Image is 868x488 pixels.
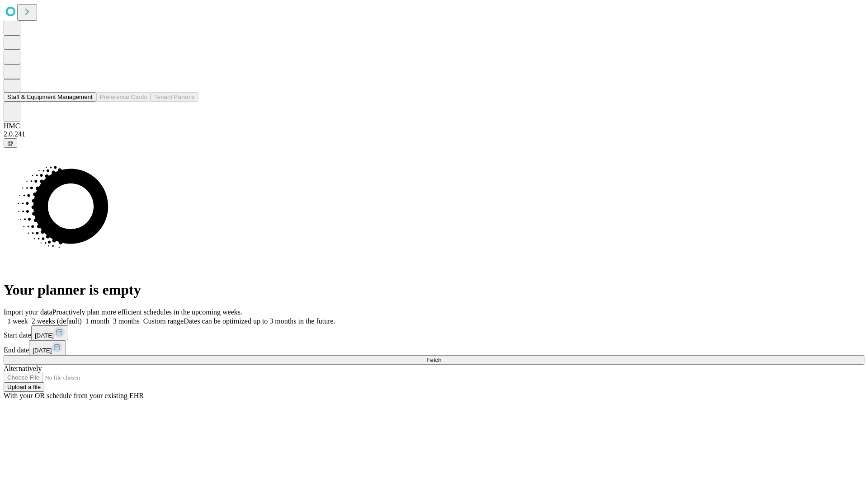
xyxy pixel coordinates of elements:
span: @ [7,140,14,146]
button: @ [4,138,17,148]
span: Import your data [4,308,52,316]
span: [DATE] [33,347,52,354]
button: Preference Cards [96,92,151,102]
div: End date [4,340,864,355]
span: 2 weeks (default) [32,317,82,325]
button: Upload a file [4,382,44,392]
button: Tenant Params [151,92,198,102]
span: 1 month [85,317,109,325]
span: 1 week [7,317,28,325]
span: 3 months [113,317,140,325]
span: Alternatively [4,365,42,372]
button: Staff & Equipment Management [4,92,96,102]
div: Start date [4,325,864,340]
span: With your OR schedule from your existing EHR [4,392,144,399]
h1: Your planner is empty [4,282,864,298]
span: Proactively plan more efficient schedules in the upcoming weeks. [52,308,242,316]
span: Fetch [426,357,441,363]
button: [DATE] [29,340,66,355]
button: Fetch [4,355,864,365]
span: Dates can be optimized up to 3 months in the future. [184,317,335,325]
div: 2.0.241 [4,130,864,138]
span: [DATE] [35,332,54,339]
span: Custom range [143,317,184,325]
button: [DATE] [31,325,68,340]
div: HMC [4,122,864,130]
